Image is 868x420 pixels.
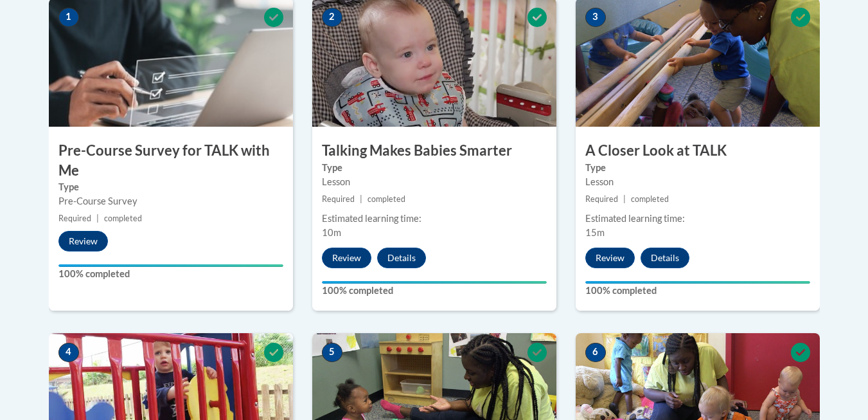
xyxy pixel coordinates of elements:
div: Your progress [322,281,547,284]
div: Lesson [322,175,547,189]
div: Estimated learning time: [322,212,547,226]
span: completed [368,194,405,204]
label: Type [58,180,283,194]
span: 2 [322,8,342,27]
button: Review [585,248,635,268]
span: completed [631,194,669,204]
span: 5 [322,343,342,362]
span: Required [585,194,618,204]
span: completed [104,214,142,223]
button: Review [58,231,108,251]
h3: Pre-Course Survey for TALK with Me [49,141,293,181]
span: | [623,194,626,204]
label: Type [585,161,810,175]
label: 100% completed [322,284,547,298]
div: Pre-Course Survey [58,194,283,208]
label: 100% completed [585,284,810,298]
label: 100% completed [58,267,283,281]
div: Your progress [58,264,283,267]
span: | [360,194,362,204]
span: 6 [585,343,606,362]
button: Review [322,248,371,268]
h3: A Closer Look at TALK [576,141,820,161]
button: Details [377,248,426,268]
span: 4 [58,343,79,362]
button: Details [641,248,689,268]
div: Lesson [585,175,810,189]
span: Required [58,214,91,223]
h3: Talking Makes Babies Smarter [312,141,556,161]
span: Required [322,194,355,204]
div: Estimated learning time: [585,212,810,226]
span: 3 [585,8,606,27]
label: Type [322,161,547,175]
span: | [96,214,99,223]
div: Your progress [585,281,810,284]
span: 1 [58,8,79,27]
span: 10m [322,227,341,238]
span: 15m [585,227,605,238]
